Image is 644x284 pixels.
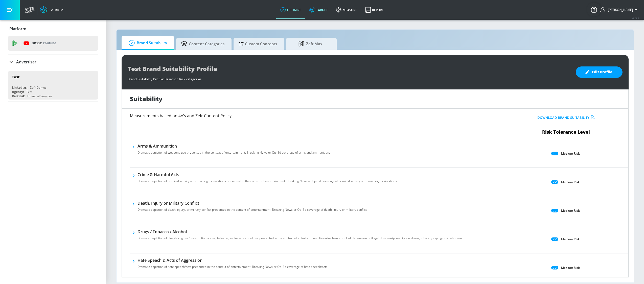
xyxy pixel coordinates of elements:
span: Risk Tolerance Level [542,129,590,135]
h6: Arms & Ammunition [137,143,330,149]
p: Medium Risk [561,208,580,213]
div: Zefr Demos [30,85,47,90]
p: Platform [9,26,26,32]
a: Report [361,1,388,19]
button: [PERSON_NAME] [600,7,639,13]
span: Content Categories [181,38,224,50]
span: Zefr Max [291,38,330,50]
span: login as: samantha.yip@zefr.com [606,8,633,12]
p: Medium Risk [561,265,580,270]
div: Death, Injury or Military ConflictDramatic depiction of death, injury, or military conflict prese... [137,200,367,215]
div: TestLinked as:Zefr DemosAgency:TestVertical:Financial Services [8,71,98,100]
div: Agency: [12,90,24,94]
span: v 4.24.0 [632,17,639,19]
button: Edit Profile [576,66,623,78]
p: Dramatic depiction of weapons use presented in the context of entertainment. Breaking News or Op–... [137,150,330,155]
p: Dramatic depiction of hate speech/acts presented in the context of entertainment. Breaking News o... [137,265,328,269]
div: Atrium [49,8,63,12]
h6: Death, Injury or Military Conflict [137,200,367,206]
div: Drugs / Tobacco / AlcoholDramatic depiction of illegal drug use/prescription abuse, tobacco, vapi... [137,229,463,244]
a: measure [332,1,361,19]
div: Advertiser [8,55,98,69]
div: Brand Suitability Profile: Based on Risk categories [128,74,571,81]
button: Open Resource Center [587,3,601,17]
div: Financial Services [27,94,52,98]
a: Atrium [40,6,63,14]
p: Advertiser [16,59,36,65]
h6: Drugs / Tobacco / Alcohol [137,229,463,234]
span: Brand Suitability [127,37,167,49]
a: Target [305,1,332,19]
p: Medium Risk [561,151,580,156]
p: DV360: [32,40,56,46]
div: Linked as: [12,85,27,90]
div: Platform [8,22,98,36]
span: Custom Concepts [239,38,277,50]
p: Dramatic depiction of death, injury, or military conflict presented in the context of entertainme... [137,207,367,212]
h6: Measurements based on 4A’s and Zefr Content Policy [130,114,462,118]
a: optimize [276,1,305,19]
div: Test [12,75,19,79]
p: Dramatic depiction of illegal drug use/prescription abuse, tobacco, vaping or alcohol use present... [137,236,463,241]
p: Medium Risk [561,236,580,242]
div: Hate Speech & Acts of AggressionDramatic depiction of hate speech/acts presented in the context o... [137,257,328,272]
h6: Hate Speech & Acts of Aggression [137,257,328,263]
div: Test [26,90,32,94]
div: Arms & AmmunitionDramatic depiction of weapons use presented in the context of entertainment. Bre... [137,143,330,158]
h1: Suitability [130,94,163,103]
p: Dramatic depiction of criminal activity or human rights violations presented in the context of en... [137,179,398,183]
h6: Crime & Harmful Acts [137,172,398,177]
p: Youtube [43,40,56,46]
div: Crime & Harmful ActsDramatic depiction of criminal activity or human rights violations presented ... [137,172,398,186]
span: Edit Profile [586,69,612,75]
p: Medium Risk [561,179,580,185]
button: Download Brand Suitability [536,114,596,122]
div: Vertical: [12,94,25,98]
div: DV360: Youtube [8,36,98,51]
